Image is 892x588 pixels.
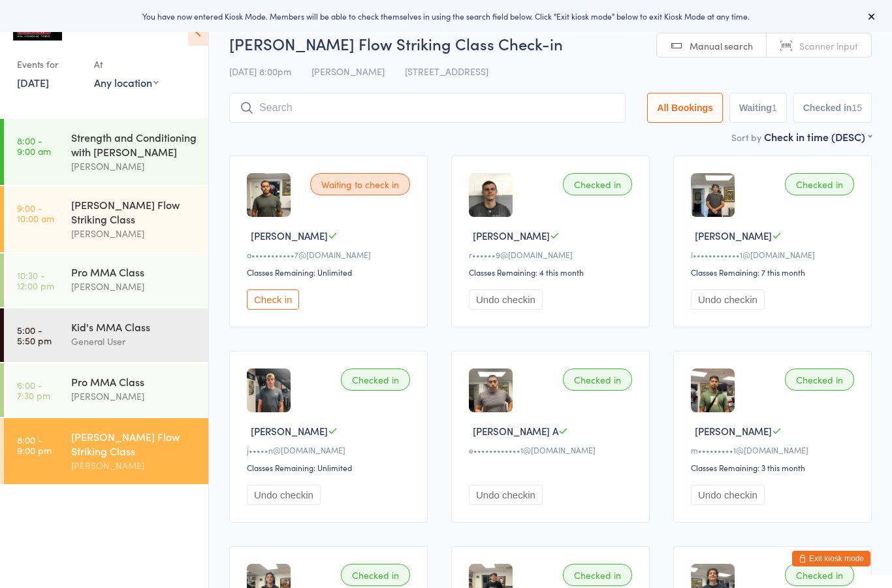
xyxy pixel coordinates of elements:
button: Exit kiosk mode [792,551,870,566]
a: 6:00 -7:30 pmPro MMA Class[PERSON_NAME] [4,363,208,417]
div: Classes Remaining: 3 this month [691,462,858,473]
button: Check in [247,289,299,310]
div: You have now entered Kiosk Mode. Members will be able to check themselves in using the search fie... [21,10,871,22]
span: [PERSON_NAME] [251,424,328,438]
div: Classes Remaining: Unlimited [247,267,414,278]
img: image1722520166.png [247,368,291,412]
div: Checked in [785,564,854,586]
button: Undo checkin [691,289,765,310]
button: Undo checkin [469,485,543,505]
div: Pro MMA Class [71,374,197,389]
div: j•••••n@[DOMAIN_NAME] [247,444,414,455]
span: Manual search [690,39,753,52]
div: Waiting to check in [310,173,410,195]
div: Checked in [785,173,854,195]
span: [PERSON_NAME] [311,65,385,78]
div: a•••••••••••7@[DOMAIN_NAME] [247,249,414,260]
input: Search [229,93,626,123]
a: 10:30 -12:00 pmPro MMA Class[PERSON_NAME] [4,253,208,307]
div: [PERSON_NAME] [71,279,197,294]
img: image1759193891.png [691,368,735,412]
div: [PERSON_NAME] Flow Striking Class [71,197,197,226]
img: image1760402961.png [469,368,513,412]
span: [PERSON_NAME] [695,229,772,242]
a: 8:00 -9:00 amStrength and Conditioning with [PERSON_NAME][PERSON_NAME] [4,119,208,185]
span: [PERSON_NAME] [251,229,328,242]
span: [PERSON_NAME] A [473,424,558,438]
button: Waiting1 [729,93,787,123]
div: Check in time (DESC) [764,129,872,144]
div: Checked in [785,368,854,391]
time: 5:00 - 5:50 pm [17,325,52,346]
div: General User [71,334,197,349]
div: Classes Remaining: Unlimited [247,462,414,473]
div: Classes Remaining: 7 this month [691,267,858,278]
div: [PERSON_NAME] Flow Striking Class [71,429,197,458]
a: 5:00 -5:50 pmKid's MMA ClassGeneral User [4,308,208,362]
span: [STREET_ADDRESS] [405,65,488,78]
div: At [94,54,159,75]
time: 10:30 - 12:00 pm [17,270,54,291]
div: m•••••••••1@[DOMAIN_NAME] [691,444,858,455]
a: [DATE] [17,75,49,90]
span: [PERSON_NAME] [695,424,772,438]
time: 8:00 - 9:00 pm [17,434,52,455]
div: I••••••••••••1@[DOMAIN_NAME] [691,249,858,260]
img: image1632841696.png [469,173,513,217]
label: Sort by [731,131,761,144]
h2: [PERSON_NAME] Flow Striking Class Check-in [229,33,872,54]
span: Scanner input [799,39,858,52]
div: [PERSON_NAME] [71,458,197,473]
img: image1756994640.png [691,173,735,217]
span: [PERSON_NAME] [473,229,550,242]
div: Checked in [563,173,632,195]
div: [PERSON_NAME] [71,159,197,174]
time: 8:00 - 9:00 am [17,135,51,156]
button: All Bookings [647,93,723,123]
div: Events for [17,54,81,75]
div: Classes Remaining: 4 this month [469,267,636,278]
div: 1 [772,103,777,113]
span: [DATE] 8:00pm [229,65,291,78]
div: Checked in [563,368,632,391]
a: 8:00 -9:00 pm[PERSON_NAME] Flow Striking Class[PERSON_NAME] [4,418,208,484]
time: 6:00 - 7:30 pm [17,380,50,400]
div: Checked in [341,368,410,391]
div: Kid's MMA Class [71,319,197,334]
a: 9:00 -10:00 am[PERSON_NAME] Flow Striking Class[PERSON_NAME] [4,186,208,252]
div: Checked in [341,564,410,586]
div: Strength and Conditioning with [PERSON_NAME] [71,130,197,159]
time: 9:00 - 10:00 am [17,203,54,223]
img: image1759798684.png [247,173,291,217]
button: Undo checkin [247,485,321,505]
div: Any location [94,75,159,90]
div: [PERSON_NAME] [71,389,197,404]
div: [PERSON_NAME] [71,226,197,241]
div: Checked in [563,564,632,586]
div: r••••••9@[DOMAIN_NAME] [469,249,636,260]
button: Undo checkin [469,289,543,310]
div: 15 [852,103,862,113]
div: e••••••••••••1@[DOMAIN_NAME] [469,444,636,455]
div: Pro MMA Class [71,265,197,279]
button: Checked in15 [793,93,872,123]
button: Undo checkin [691,485,765,505]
